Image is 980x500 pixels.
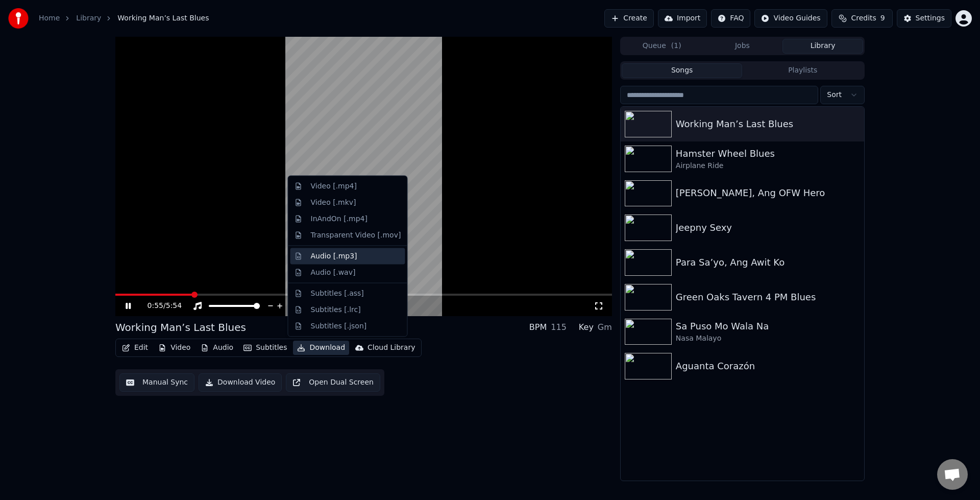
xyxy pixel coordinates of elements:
[529,321,547,334] div: BPM
[754,9,827,28] button: Video Guides
[286,373,380,392] button: Open Dual Screen
[676,186,860,200] div: [PERSON_NAME], Ang OFW Hero
[119,373,194,392] button: Manual Sync
[8,8,29,29] img: youka
[166,301,182,311] span: 5:54
[897,9,951,28] button: Settings
[154,341,194,355] button: Video
[311,267,356,277] div: Audio [.wav]
[117,13,209,23] span: Working Man’s Last Blues
[148,301,163,311] span: 0:55
[311,213,368,224] div: InAndOn [.mp4]
[676,221,860,235] div: Jeepny Sexy
[676,147,860,161] div: Hamster Wheel Blues
[676,117,860,131] div: Working Man’s Last Blues
[579,321,594,334] div: Key
[367,343,415,353] div: Cloud Library
[311,251,357,261] div: Audio [.mp3]
[916,13,945,23] div: Settings
[197,341,237,355] button: Audio
[827,90,842,100] span: Sort
[76,13,101,23] a: Library
[311,181,357,192] div: Video [.mp4]
[676,359,860,373] div: Aguanta Corazón
[239,341,291,355] button: Subtitles
[622,39,702,54] button: Queue
[622,63,743,78] button: Songs
[311,321,367,331] div: Subtitles [.json]
[676,255,860,270] div: Para Sa’yo, Ang Awit Ko
[742,63,863,78] button: Playlists
[293,341,349,355] button: Download
[937,459,968,490] div: Open chat
[311,197,356,207] div: Video [.mkv]
[880,13,885,23] span: 9
[39,13,60,23] a: Home
[676,334,860,344] div: Nasa Malayo
[676,161,860,171] div: Airplane Ride
[118,341,152,355] button: Edit
[199,373,282,392] button: Download Video
[831,9,893,28] button: Credits9
[782,39,863,54] button: Library
[604,9,654,28] button: Create
[311,304,361,315] div: Subtitles [.lrc]
[39,13,209,23] nav: breadcrumb
[711,9,750,28] button: FAQ
[702,39,783,54] button: Jobs
[676,319,860,334] div: Sa Puso Mo Wala Na
[148,301,172,311] div: /
[598,321,612,334] div: Gm
[676,290,860,304] div: Green Oaks Tavern 4 PM Blues
[551,321,567,334] div: 115
[311,230,401,240] div: Transparent Video [.mov]
[851,13,876,23] span: Credits
[671,41,681,51] span: ( 1 )
[115,320,246,335] div: Working Man’s Last Blues
[311,288,364,298] div: Subtitles [.ass]
[658,9,707,28] button: Import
